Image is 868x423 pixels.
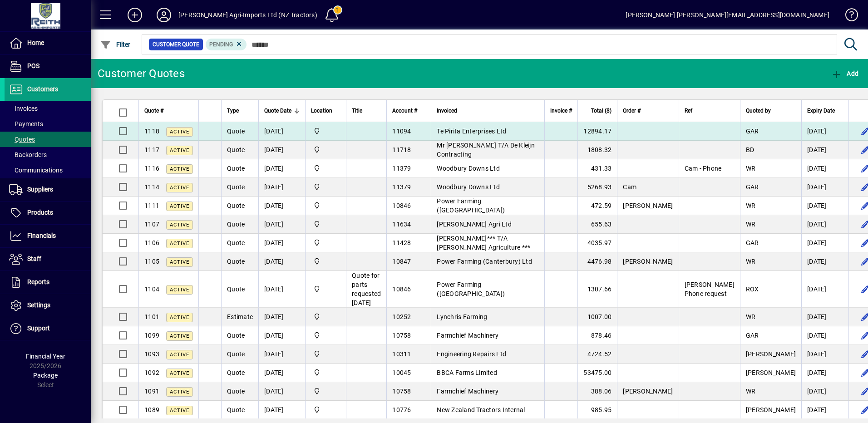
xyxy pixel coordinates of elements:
[170,352,189,358] span: Active
[746,165,756,172] span: WR
[577,122,617,141] td: 12894.17
[437,235,530,251] span: [PERSON_NAME]*** T/A [PERSON_NAME] Agriculture ***
[626,8,829,22] div: [PERSON_NAME] [PERSON_NAME][EMAIL_ADDRESS][DOMAIN_NAME]
[311,163,340,173] span: Ashburton
[801,401,848,419] td: [DATE]
[437,332,498,339] span: Farmchief Machinery
[258,215,305,234] td: [DATE]
[437,281,505,297] span: Power Farming ([GEOGRAPHIC_DATA])
[437,106,457,116] span: Invoiced
[149,7,178,23] button: Profile
[392,106,425,116] div: Account #
[685,165,722,172] span: Cam - Phone
[311,368,340,378] span: Ashburton
[746,183,759,191] span: GAR
[120,7,149,23] button: Add
[392,285,411,293] span: 10846
[623,258,673,265] span: [PERSON_NAME]
[227,313,253,320] span: Estimate
[577,215,617,234] td: 655.63
[392,369,411,376] span: 10045
[264,106,291,116] span: Quote Date
[829,65,861,82] button: Add
[227,202,245,209] span: Quote
[577,382,617,401] td: 388.06
[392,388,411,395] span: 10758
[746,202,756,209] span: WR
[685,106,735,116] div: Ref
[9,105,38,112] span: Invoices
[437,258,532,265] span: Power Farming (Canterbury) Ltd
[227,146,245,153] span: Quote
[5,55,91,78] a: POS
[392,165,411,172] span: 11379
[392,106,417,116] span: Account #
[437,313,487,320] span: Lynchris Farming
[801,215,848,234] td: [DATE]
[144,313,159,320] span: 1101
[311,349,340,359] span: Ashburton
[5,248,91,271] a: Staff
[258,345,305,364] td: [DATE]
[801,308,848,326] td: [DATE]
[27,232,56,239] span: Financials
[27,62,39,69] span: POS
[801,197,848,215] td: [DATE]
[5,294,91,317] a: Settings
[144,258,159,265] span: 1105
[227,350,245,358] span: Quote
[144,406,159,413] span: 1089
[392,183,411,191] span: 11379
[746,369,796,376] span: [PERSON_NAME]
[311,219,340,229] span: Ashburton
[831,70,858,77] span: Add
[258,197,305,215] td: [DATE]
[27,39,44,46] span: Home
[623,183,636,191] span: Cam
[144,285,159,293] span: 1104
[144,165,159,172] span: 1116
[437,165,500,172] span: Woodbury Downs Ltd
[437,197,505,214] span: Power Farming ([GEOGRAPHIC_DATA])
[311,201,340,211] span: Ashburton
[801,159,848,178] td: [DATE]
[392,258,411,265] span: 10847
[27,278,49,285] span: Reports
[437,142,535,158] span: Mr [PERSON_NAME] T/A De Kleijn Contracting
[5,271,91,294] a: Reports
[746,258,756,265] span: WR
[746,106,771,116] span: Quoted by
[144,221,159,228] span: 1107
[227,239,245,246] span: Quote
[33,372,58,379] span: Package
[311,126,340,136] span: Ashburton
[227,128,245,135] span: Quote
[311,106,332,116] span: Location
[144,183,159,191] span: 1114
[9,151,47,158] span: Backorders
[144,128,159,135] span: 1118
[5,147,91,162] a: Backorders
[577,178,617,197] td: 5268.93
[178,8,317,22] div: [PERSON_NAME] Agri-Imports Ltd (NZ Tractors)
[170,315,189,320] span: Active
[144,350,159,358] span: 1093
[5,32,91,54] a: Home
[311,256,340,266] span: Ashburton
[170,148,189,153] span: Active
[144,332,159,339] span: 1099
[746,406,796,413] span: [PERSON_NAME]
[392,239,411,246] span: 11428
[311,106,340,116] div: Location
[170,129,189,135] span: Active
[227,406,245,413] span: Quote
[9,167,63,174] span: Communications
[746,313,756,320] span: WR
[153,40,199,49] span: Customer Quote
[746,128,759,135] span: GAR
[352,106,381,116] div: Title
[550,106,572,116] span: Invoice #
[258,141,305,159] td: [DATE]
[801,178,848,197] td: [DATE]
[437,406,525,413] span: New Zealand Tractors Internal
